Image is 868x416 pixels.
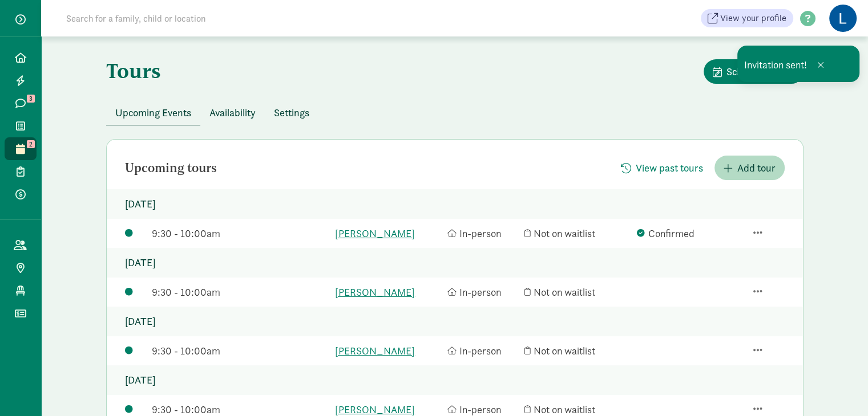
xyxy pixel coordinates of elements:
div: In-person [447,343,519,358]
button: Schedule a tour [704,59,804,84]
p: [DATE] [107,307,803,336]
h2: Upcoming tours [125,161,217,175]
h1: Tours [106,59,161,82]
span: Add tour [737,160,776,176]
div: Not on waitlist [524,226,631,241]
a: 2 [5,137,37,160]
span: Upcoming Events [115,105,191,120]
iframe: Chat Widget [811,361,868,416]
span: 3 [27,95,35,103]
input: Search for a family, child or location [59,7,380,30]
span: View your profile [720,11,786,25]
a: [PERSON_NAME] [335,226,442,241]
div: Not on waitlist [524,343,631,358]
span: Availability [209,105,256,120]
button: Settings [265,100,318,125]
span: View past tours [636,160,703,176]
button: Availability [200,100,265,125]
div: Confirmed [636,226,743,241]
span: 2 [27,140,35,148]
p: [DATE] [107,189,803,219]
div: In-person [447,226,519,241]
a: View your profile [701,9,793,27]
div: 9:30 - 10:00am [152,226,329,241]
div: 9:30 - 10:00am [152,284,329,300]
div: In-person [447,284,519,300]
div: Not on waitlist [524,284,631,300]
div: 9:30 - 10:00am [152,343,329,358]
button: Upcoming Events [106,100,200,125]
a: View past tours [612,162,712,175]
button: View past tours [612,156,712,180]
a: [PERSON_NAME] [335,343,442,358]
a: [PERSON_NAME] [335,284,442,300]
p: [DATE] [107,365,803,395]
span: Schedule a tour [726,64,794,79]
button: Add tour [714,156,785,180]
p: [DATE] [107,248,803,278]
span: Settings [274,105,309,120]
div: Invitation sent! [737,46,859,82]
a: 3 [5,92,37,115]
